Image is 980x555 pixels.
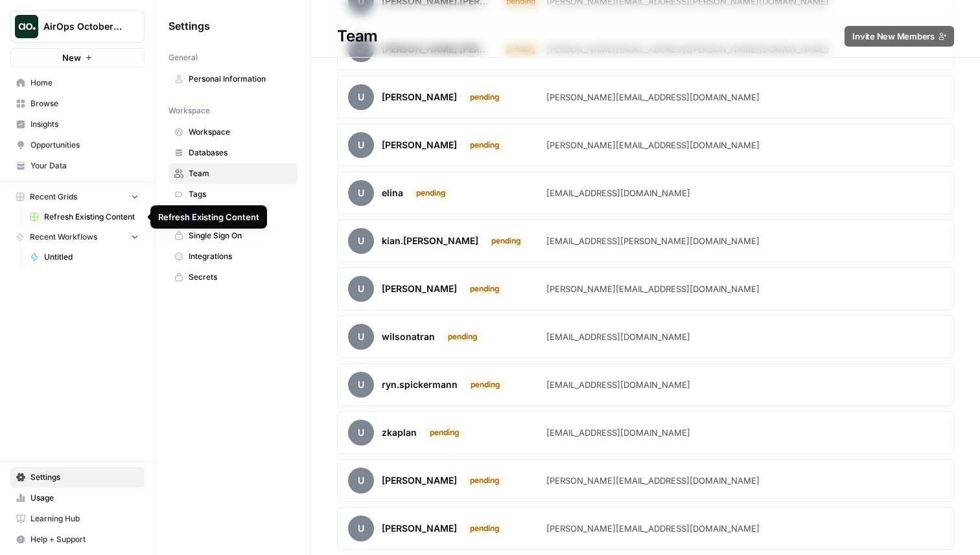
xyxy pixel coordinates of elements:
span: u [348,132,374,158]
a: Single Sign On [169,225,297,246]
button: Invite New Members [845,26,954,47]
div: pending [465,379,506,391]
div: [EMAIL_ADDRESS][DOMAIN_NAME] [546,187,690,199]
a: Opportunities [10,135,145,155]
div: pending [465,283,505,295]
div: ryn.spickermann [382,378,458,391]
div: [EMAIL_ADDRESS][PERSON_NAME][DOMAIN_NAME] [546,234,760,247]
span: Help + Support [30,534,139,545]
div: zkaplan [382,426,417,439]
span: Recent Grids [30,191,77,203]
div: [EMAIL_ADDRESS][DOMAIN_NAME] [546,426,690,439]
a: Personal Information [169,69,297,89]
span: Databases [189,147,292,159]
div: pending [411,187,451,199]
a: Your Data [10,155,145,176]
a: Untitled [24,247,145,267]
div: pending [465,91,505,103]
a: Settings [10,467,145,488]
button: Help + Support [10,529,145,550]
span: u [348,276,374,302]
span: Untitled [44,251,139,263]
span: Browse [30,98,139,109]
span: Your Data [30,160,139,172]
a: Browse [10,93,145,114]
div: kian.[PERSON_NAME] [382,234,478,247]
button: Workspace: AirOps October Cohort [10,10,145,43]
span: General [169,52,198,63]
span: Integrations [189,251,292,262]
button: New [10,48,145,67]
span: u [348,468,374,493]
span: u [348,228,374,254]
span: Personal Information [189,73,292,85]
span: Recent Workflows [30,231,97,243]
div: pending [443,331,483,343]
span: u [348,324,374,350]
div: pending [465,523,505,534]
span: Insights [30,119,139,130]
div: pending [465,475,505,486]
button: Recent Grids [10,187,145,207]
span: Single Sign On [189,230,292,242]
span: Usage [30,492,139,504]
div: [PERSON_NAME] [382,139,457,152]
a: Refresh Existing Content [24,207,145,227]
img: AirOps October Cohort Logo [15,15,38,38]
a: Integrations [169,246,297,267]
span: Opportunities [30,139,139,151]
a: API Providers [169,205,297,225]
span: Team [189,168,292,179]
div: Team [311,26,980,47]
div: [PERSON_NAME] [382,522,457,535]
span: Workspace [189,126,292,138]
div: [EMAIL_ADDRESS][DOMAIN_NAME] [546,378,690,391]
span: Invite New Members [852,30,935,43]
div: Refresh Existing Content [158,210,259,223]
span: Secrets [189,271,292,283]
span: u [348,420,374,446]
a: Insights [10,114,145,135]
div: [PERSON_NAME] [382,91,457,104]
span: u [348,180,374,206]
div: [PERSON_NAME] [382,474,457,487]
a: Databases [169,142,297,163]
span: Tags [189,188,292,200]
span: Home [30,77,139,89]
div: [PERSON_NAME] [382,282,457,295]
span: u [348,515,374,541]
div: pending [465,139,505,151]
span: AirOps October Cohort [43,20,122,33]
span: u [348,372,374,398]
div: pending [486,235,526,247]
span: Workspace [169,105,210,117]
div: [PERSON_NAME][EMAIL_ADDRESS][DOMAIN_NAME] [546,139,760,152]
div: [EMAIL_ADDRESS][DOMAIN_NAME] [546,330,690,343]
span: Refresh Existing Content [44,211,139,223]
a: Home [10,73,145,93]
a: Secrets [169,267,297,288]
span: Learning Hub [30,513,139,525]
a: Workspace [169,122,297,142]
span: Settings [30,471,139,483]
a: Learning Hub [10,508,145,529]
div: [PERSON_NAME][EMAIL_ADDRESS][DOMAIN_NAME] [546,282,760,295]
span: New [62,51,81,64]
div: [PERSON_NAME][EMAIL_ADDRESS][DOMAIN_NAME] [546,474,760,487]
a: Usage [10,488,145,508]
a: Team [169,163,297,184]
span: u [348,84,374,110]
div: [PERSON_NAME][EMAIL_ADDRESS][DOMAIN_NAME] [546,91,760,104]
span: Settings [169,18,210,34]
div: elina [382,187,403,199]
div: pending [425,427,465,438]
div: [PERSON_NAME][EMAIL_ADDRESS][DOMAIN_NAME] [546,522,760,535]
div: wilsonatran [382,330,435,343]
a: Tags [169,184,297,205]
button: Recent Workflows [10,227,145,247]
